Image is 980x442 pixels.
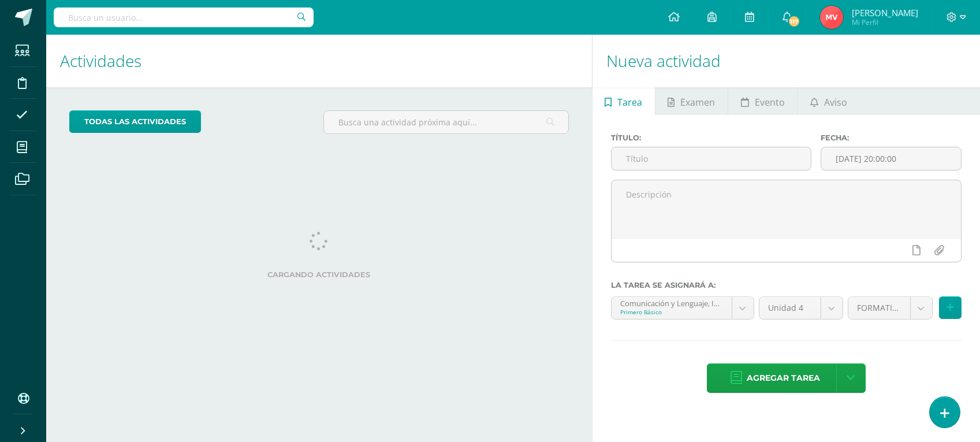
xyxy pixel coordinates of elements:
[60,35,578,87] h1: Actividades
[620,297,723,308] div: Comunicación y Lenguaje, Idioma Español 'A'
[612,147,811,170] input: Título
[755,88,785,116] span: Evento
[728,87,797,115] a: Evento
[680,88,715,116] span: Examen
[612,297,754,319] a: Comunicación y Lenguaje, Idioma Español 'A'Primero Básico
[606,35,966,87] h1: Nueva actividad
[768,297,812,319] span: Unidad 4
[54,8,314,27] input: Busca un usuario...
[617,88,642,116] span: Tarea
[824,88,847,116] span: Aviso
[655,87,728,115] a: Examen
[821,133,962,142] label: Fecha:
[857,297,901,319] span: FORMATIVO (60.0%)
[821,147,961,170] input: Fecha de entrega
[820,6,843,29] img: d633705d2caf26de73db2f10b60e18e1.png
[759,297,843,319] a: Unidad 4
[69,110,201,133] a: todas las Actividades
[611,133,812,142] label: Título:
[620,308,723,316] div: Primero Básico
[69,270,569,279] label: Cargando actividades
[852,7,918,18] span: [PERSON_NAME]
[798,87,859,115] a: Aviso
[593,87,655,115] a: Tarea
[611,281,962,289] label: La tarea se asignará a:
[324,111,568,133] input: Busca una actividad próxima aquí...
[747,364,820,392] span: Agregar tarea
[848,297,932,319] a: FORMATIVO (60.0%)
[787,15,800,28] span: 117
[852,17,918,27] span: Mi Perfil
